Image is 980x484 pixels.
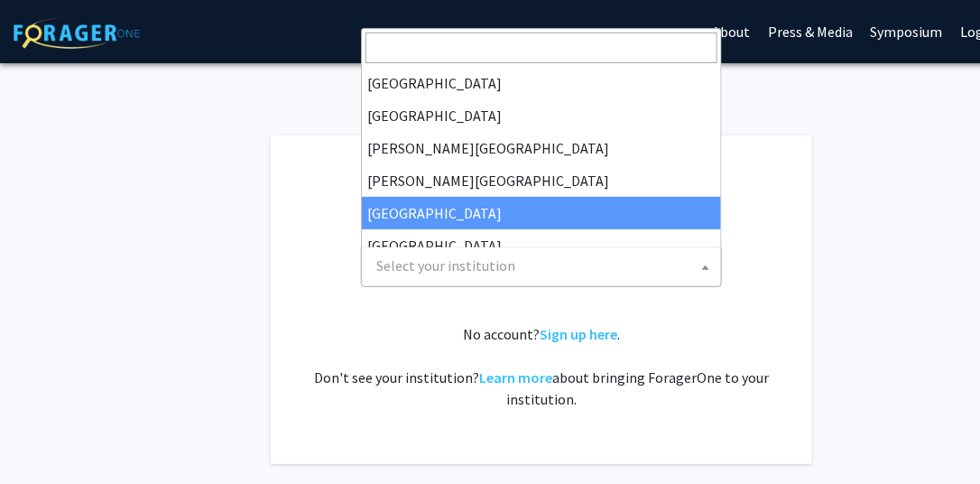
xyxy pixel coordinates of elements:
[362,164,721,197] li: [PERSON_NAME][GEOGRAPHIC_DATA]
[376,256,515,275] span: Select your institution
[362,229,721,262] li: [GEOGRAPHIC_DATA]
[362,197,721,229] li: [GEOGRAPHIC_DATA]
[14,403,77,470] iframe: Chat
[307,172,776,215] h1: Log In
[307,323,776,410] div: No account? . Don't see your institution? about bringing ForagerOne to your institution.
[14,17,140,49] img: ForagerOne Logo
[361,247,722,287] span: Select your institution
[540,325,617,343] a: Sign up here
[479,368,552,386] a: Learn more about bringing ForagerOne to your institution
[362,99,721,132] li: [GEOGRAPHIC_DATA]
[369,247,721,284] span: Select your institution
[365,33,717,63] input: Search
[362,67,721,99] li: [GEOGRAPHIC_DATA]
[362,132,721,164] li: [PERSON_NAME][GEOGRAPHIC_DATA]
